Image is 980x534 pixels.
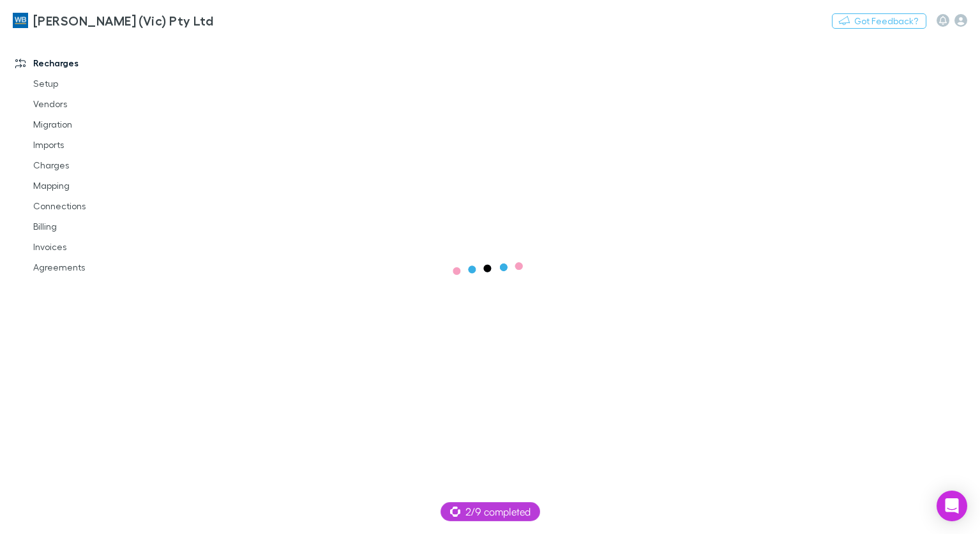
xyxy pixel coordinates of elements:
a: Imports [20,135,158,155]
img: William Buck (Vic) Pty Ltd's Logo [13,13,28,28]
a: Charges [20,155,158,175]
a: Invoices [20,237,158,257]
h3: [PERSON_NAME] (Vic) Pty Ltd [33,13,213,28]
a: Recharges [3,53,158,73]
a: Billing [20,216,158,237]
a: Connections [20,196,158,216]
a: Setup [20,73,158,94]
button: Got Feedback? [832,13,926,29]
a: Migration [20,114,158,135]
div: Open Intercom Messenger [937,491,967,521]
a: Agreements [20,257,158,278]
a: Mapping [20,175,158,196]
a: [PERSON_NAME] (Vic) Pty Ltd [5,5,221,36]
a: Vendors [20,94,158,114]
